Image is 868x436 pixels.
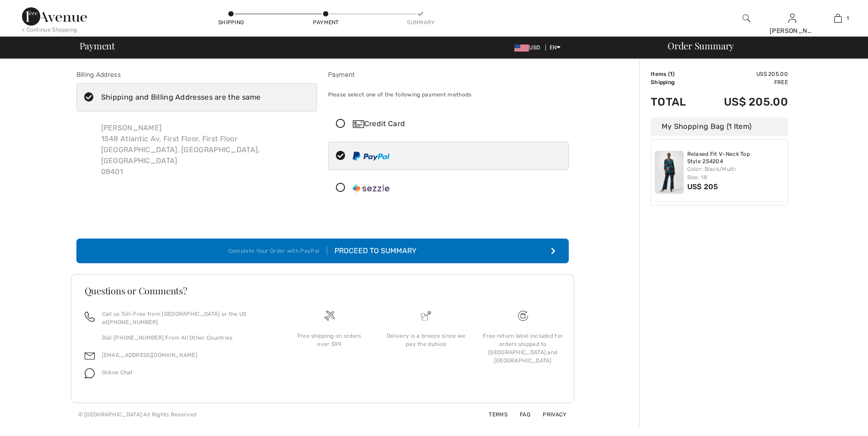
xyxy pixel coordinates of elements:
[700,78,788,86] td: Free
[550,44,561,51] span: EN
[353,152,389,160] img: PayPal
[102,352,197,358] a: [EMAIL_ADDRESS][DOMAIN_NAME]
[509,411,530,418] a: FAQ
[651,117,788,136] div: My Shopping Bag (1 Item)
[407,18,434,27] div: Summary
[482,332,564,365] div: Free return label included for orders shipped to [GEOGRAPHIC_DATA] and [GEOGRAPHIC_DATA]
[76,70,317,80] div: Billing Address
[80,41,115,50] span: Payment
[324,311,334,321] img: Free shipping on orders over $99
[421,311,431,321] img: Delivery is a breeze since we pay the duties!
[478,411,507,418] a: Terms
[85,312,95,322] img: call
[327,245,416,256] div: Proceed to Summary
[788,14,796,22] a: Sign In
[22,7,87,26] img: 1ère Avenue
[328,70,569,80] div: Payment
[788,13,796,24] img: My Info
[514,44,544,51] span: USD
[670,71,673,77] span: 1
[532,411,566,418] a: Privacy
[651,86,700,117] td: Total
[651,78,700,86] td: Shipping
[687,151,784,165] a: Relaxed Fit V-Neck Top Style 254204
[228,247,327,255] div: Complete Your Order with PayPal
[288,332,371,348] div: Free shipping on orders over $99
[312,18,340,27] div: Payment
[94,115,317,185] div: [PERSON_NAME] 1548 Atlantic Av, First Floor, First Floor [GEOGRAPHIC_DATA], [GEOGRAPHIC_DATA], [G...
[846,14,849,22] span: 1
[743,13,750,24] img: search the website
[108,319,158,325] a: [PHONE_NUMBER]
[102,369,133,376] span: Online Chat
[76,239,569,263] button: Complete Your Order with PayPal Proceed to Summary
[518,311,528,321] img: Free shipping on orders over $99
[85,286,561,295] h3: Questions or Comments?
[328,83,569,106] div: Please select one of the following payment methods
[385,332,467,348] div: Delivery is a breeze since we pay the duties!
[770,26,814,36] div: [PERSON_NAME]
[651,70,700,78] td: Items ( )
[700,86,788,117] td: US$ 205.00
[687,165,784,181] div: Color: Black/Multi Size: 18
[815,13,860,24] a: 1
[353,120,364,128] img: Credit Card
[101,92,261,103] div: Shipping and Billing Addresses are the same
[834,13,842,24] img: My Bag
[655,151,684,194] img: Relaxed Fit V-Neck Top Style 254204
[102,334,270,342] p: Dial [PHONE_NUMBER] From All Other Countries
[85,368,95,378] img: chat
[700,70,788,78] td: US$ 205.00
[78,410,197,419] div: © [GEOGRAPHIC_DATA] All Rights Reserved
[85,351,95,361] img: email
[353,184,389,193] img: Sezzle
[687,182,718,191] span: US$ 205
[657,41,863,50] div: Order Summary
[353,118,562,129] div: Credit Card
[102,310,270,326] p: Call us Toll-Free from [GEOGRAPHIC_DATA] or the US at
[22,26,77,34] div: < Continue Shopping
[514,44,529,52] img: US Dollar
[217,18,245,27] div: Shipping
